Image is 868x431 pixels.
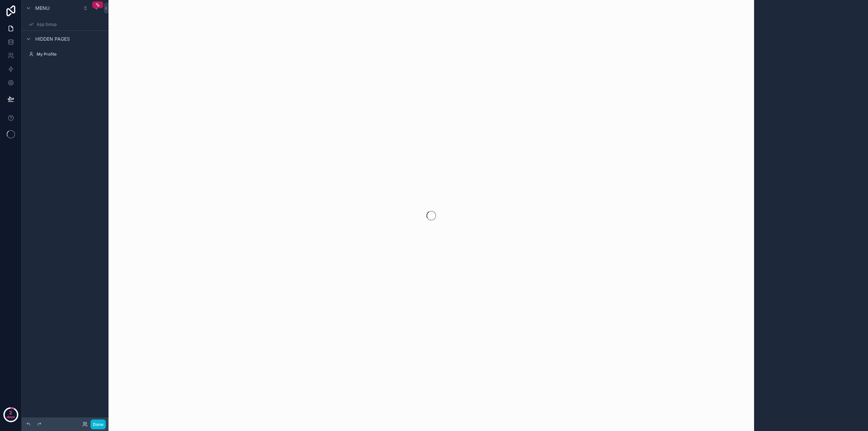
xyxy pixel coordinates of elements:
span: Hidden pages [35,36,70,42]
p: 2 [9,409,12,416]
button: Done [91,419,106,429]
label: My Profile [37,52,103,57]
a: My Profile [26,49,104,60]
p: days [7,412,15,422]
a: App Setup [26,19,104,30]
label: App Setup [37,22,103,27]
span: Menu [35,5,50,12]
